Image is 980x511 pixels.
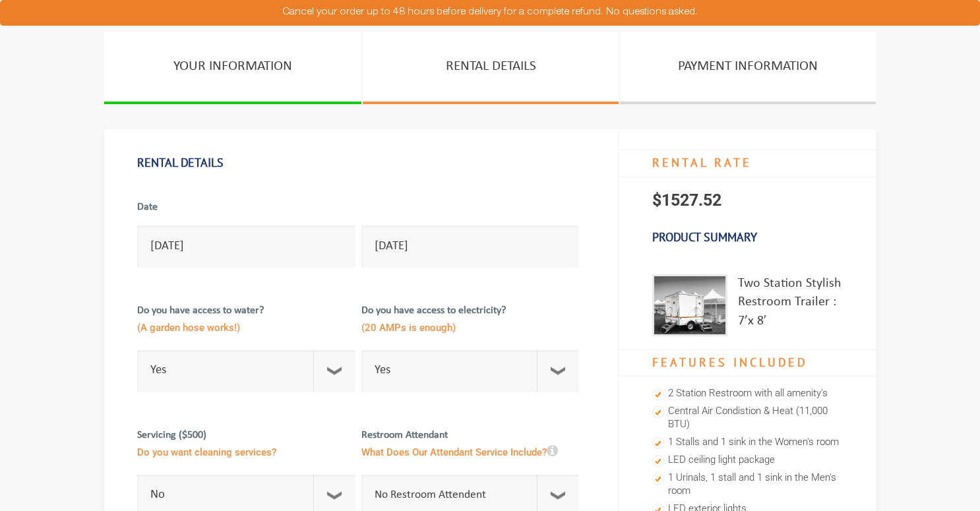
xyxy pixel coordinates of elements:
li: 2 Station Restroom with all amenity's [652,385,843,403]
p: $1527.52 [619,177,876,224]
label: Do you have access to electricity? [361,303,579,347]
h3: Product Summary [619,224,876,251]
span: What Does Our Attendant Service Include? [361,443,579,465]
a: YOUR INFORMATION [104,32,361,104]
a: RENTAL DETAILS [363,32,619,104]
li: Central Air Condistion & Heat (11,000 BTU) [652,403,843,434]
span: (20 AMPs is enough) [361,318,579,340]
h4: Features Included [619,349,876,377]
label: Date [137,200,355,222]
li: LED ceiling light package [652,452,843,469]
span: Do you want cleaning services? [137,443,355,465]
li: 1 Urinals, 1 stall and 1 sink in the Men's room [652,469,843,500]
a: PAYMENT INFORMATION [620,32,876,104]
label: Restroom Attendant [361,428,579,471]
h4: RENTAL RATE [619,150,876,177]
span: (A garden hose works!) [137,318,355,340]
label: Servicing ($500) [137,428,355,471]
div: Two Station Stylish Restroom Trailer : 7’x 8′ [738,274,843,336]
h1: Rental Details [137,149,585,177]
li: 1 Stalls and 1 sink in the Women's room [652,434,843,452]
button: Live Chat [927,458,980,511]
label: Do you have access to water? [137,303,355,347]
